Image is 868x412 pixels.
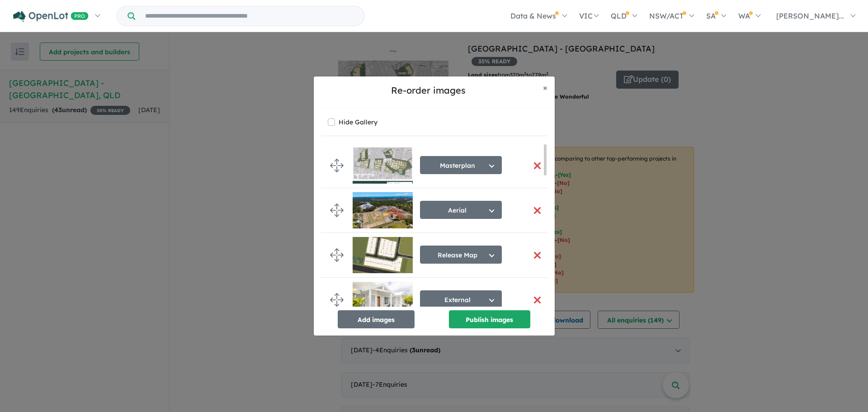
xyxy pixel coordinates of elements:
[330,204,344,217] img: drag.svg
[339,116,377,128] label: Hide Gallery
[420,290,502,308] button: External
[353,237,413,273] img: Woodbury%20Estate%20-%20Victoria%20Point___1739947240.png
[420,156,502,174] button: Masterplan
[137,6,363,26] input: Try estate name, suburb, builder or developer
[330,248,344,262] img: drag.svg
[13,11,89,22] img: Openlot PRO Logo White
[543,82,547,93] span: ×
[353,282,413,318] img: Woodbury%20Estate%20-%20Victoria%20Point___1736311154_1.jpg
[449,310,530,328] button: Publish images
[321,84,536,97] h5: Re-order images
[420,201,502,219] button: Aerial
[330,159,344,172] img: drag.svg
[776,11,844,20] span: [PERSON_NAME]...
[338,310,415,328] button: Add images
[420,246,502,264] button: Release Map
[353,192,413,228] img: Woodbury%20Estate%20-%20Victoria%20Point___1739947073.jpg
[353,147,413,184] img: Woodbury%20Estate%20-%20Victoria%20Point___1697170608.jpg
[330,293,344,307] img: drag.svg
